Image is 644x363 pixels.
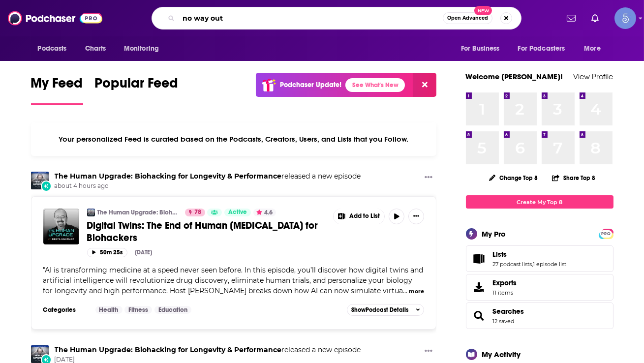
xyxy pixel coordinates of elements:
img: The Human Upgrade: Biohacking for Longevity & Performance [87,209,95,216]
button: Show profile menu [614,7,636,29]
span: Exports [493,278,517,287]
img: Digital Twins: The End of Human Drug Testing for Biohackers [43,209,79,244]
div: My Pro [482,229,506,239]
div: New Episode [41,181,52,191]
button: Change Top 8 [483,172,544,184]
a: Welcome [PERSON_NAME]! [466,72,563,81]
span: Charts [85,42,106,56]
button: more [409,287,424,296]
a: Charts [79,39,112,58]
div: Your personalized Feed is curated based on the Podcasts, Creators, Users, and Lists that you Follow. [31,122,437,156]
span: For Podcasters [518,42,565,56]
span: Popular Feed [95,75,179,97]
button: open menu [31,39,80,58]
a: Searches [469,309,489,323]
span: More [584,42,601,56]
span: 11 items [493,289,517,296]
span: , [532,261,533,268]
button: Show More Button [408,209,424,224]
span: Digital Twins: The End of Human [MEDICAL_DATA] for Biohackers [87,219,318,244]
span: Add to List [349,212,380,220]
a: Lists [469,252,489,266]
span: " [43,266,424,295]
button: ShowPodcast Details [347,304,425,316]
div: My Activity [482,350,521,359]
span: Lists [493,250,507,259]
button: open menu [117,39,172,58]
button: 50m 25s [87,248,127,257]
span: Show Podcast Details [351,306,408,313]
button: open menu [454,39,512,58]
span: PRO [600,230,612,238]
a: See What's New [345,78,405,92]
a: Searches [493,307,524,316]
span: New [474,6,492,15]
h3: Categories [43,306,88,314]
button: open menu [512,39,580,58]
button: Show More Button [334,209,385,224]
h3: released a new episode [55,345,361,355]
a: The Human Upgrade: Biohacking for Longevity & Performance [55,345,282,354]
span: Searches [466,302,613,329]
a: Create My Top 8 [466,195,613,209]
button: Show More Button [421,172,436,184]
span: My Feed [31,75,83,97]
span: ... [403,286,408,295]
a: Lists [493,250,567,259]
button: open menu [577,39,613,58]
img: Podchaser - Follow, Share and Rate Podcasts [8,9,102,28]
a: The Human Upgrade: Biohacking for Longevity & Performance [55,172,282,181]
input: Search podcasts, credits, & more... [179,10,443,26]
a: Show notifications dropdown [563,10,580,27]
a: Health [95,306,123,314]
span: Lists [466,245,613,272]
a: Exports [466,274,613,301]
span: Logged in as Spiral5-G1 [614,7,636,29]
span: Podcasts [38,42,67,56]
a: View Profile [574,72,613,81]
button: 4.6 [253,209,276,216]
p: Podchaser Update! [280,81,341,89]
span: For Business [461,42,500,56]
a: Active [224,209,251,216]
span: Open Advanced [447,16,488,21]
span: 78 [194,208,201,217]
a: 12 saved [493,318,515,325]
a: The Human Upgrade: Biohacking for Longevity & Performance [97,209,179,216]
span: about 4 hours ago [55,182,361,190]
span: AI is transforming medicine at a speed never seen before. In this episode, you’ll discover how di... [43,266,424,295]
a: 78 [185,209,205,216]
a: Show notifications dropdown [587,10,603,27]
img: The Human Upgrade: Biohacking for Longevity & Performance [31,172,49,189]
a: Digital Twins: The End of Human [MEDICAL_DATA] for Biohackers [87,219,326,244]
a: Popular Feed [95,75,179,105]
span: Active [228,208,247,217]
a: 27 podcast lists [493,261,532,268]
img: User Profile [614,7,636,29]
button: Show More Button [421,345,436,358]
span: Monitoring [124,42,159,56]
img: The Human Upgrade: Biohacking for Longevity & Performance [31,345,49,363]
a: Fitness [124,306,152,314]
button: Open AdvancedNew [443,12,492,24]
button: Share Top 8 [552,168,596,187]
div: Search podcasts, credits, & more... [152,7,521,30]
a: 1 episode list [533,261,567,268]
div: [DATE] [135,249,153,256]
h3: released a new episode [55,172,361,181]
a: PRO [600,230,612,237]
a: My Feed [31,75,83,105]
span: Exports [469,280,489,294]
a: Education [154,306,191,314]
